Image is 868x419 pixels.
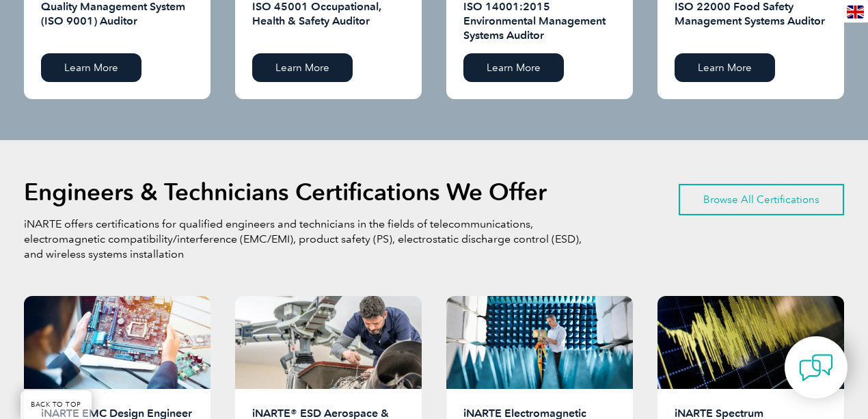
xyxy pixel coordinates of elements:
[675,53,775,82] a: Learn More
[24,217,584,262] p: iNARTE offers certifications for qualified engineers and technicians in the fields of telecommuni...
[21,390,92,419] a: BACK TO TOP
[679,184,844,215] a: Browse All Certifications
[41,53,141,82] a: Learn More
[847,5,864,18] img: en
[24,181,547,203] h2: Engineers & Technicians Certifications We Offer
[463,53,564,82] a: Learn More
[252,53,353,82] a: Learn More
[799,351,833,385] img: contact-chat.png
